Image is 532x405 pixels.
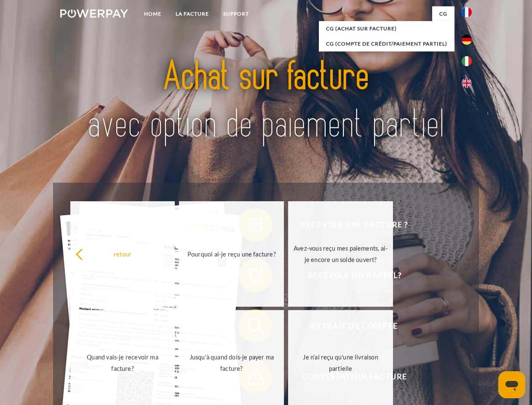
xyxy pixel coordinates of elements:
img: de [462,35,472,45]
img: title-powerpay_fr.svg [80,40,452,162]
div: Jusqu'à quand dois-je payer ma facture? [184,351,279,374]
a: CG (Compte de crédit/paiement partiel) [319,36,454,51]
a: CG [432,6,454,22]
div: Pourquoi ai-je reçu une facture? [184,248,279,259]
img: en [462,78,472,88]
a: Home [137,6,168,22]
a: CG (achat sur facture) [319,21,454,36]
div: Quand vais-je recevoir ma facture? [75,351,170,374]
div: Avez-vous reçu mes paiements, ai-je encore un solde ouvert? [293,243,388,265]
a: LA FACTURE [168,6,216,22]
a: Avez-vous reçu mes paiements, ai-je encore un solde ouvert? [288,201,393,307]
img: fr [462,7,472,17]
a: Support [216,6,256,22]
div: retour [75,248,170,259]
iframe: Bouton de lancement de la fenêtre de messagerie [498,371,525,398]
img: it [462,56,472,66]
img: logo-powerpay-white.svg [60,9,128,18]
div: Je n'ai reçu qu'une livraison partielle [293,351,388,374]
